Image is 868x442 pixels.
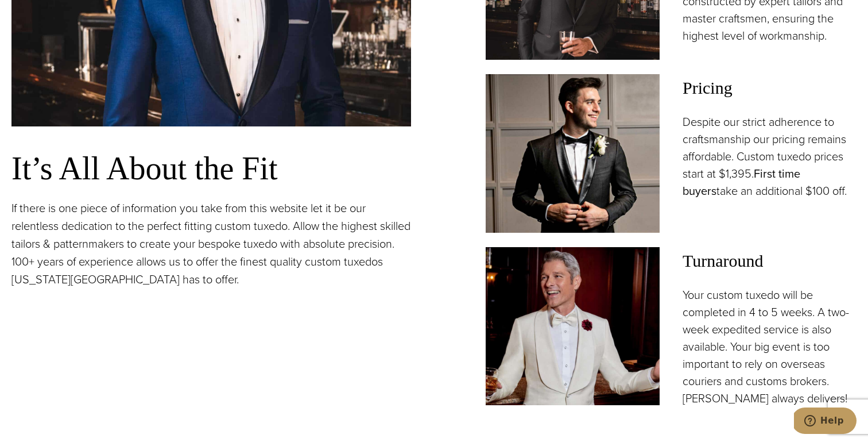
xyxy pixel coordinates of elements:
[794,408,857,436] iframe: Opens a widget where you can chat to one of our agents
[683,113,857,199] p: Despite our strict adherence to craftsmanship our pricing remains affordable. Custom tuxedo price...
[11,149,411,188] h3: It’s All About the Fit
[683,247,857,275] span: Turnaround
[683,286,857,407] p: Your custom tuxedo will be completed in 4 to 5 weeks. A two-week expedited service is also availa...
[486,74,660,232] img: Client in classic black shawl collar black custom tuxedo.
[11,199,411,289] p: If there is one piece of information you take from this website let it be our relentless dedicati...
[683,74,857,102] span: Pricing
[683,165,800,199] a: First time buyers
[486,247,660,405] img: Model in white custom tailored tuxedo jacket with wide white shawl lapel, white shirt and bowtie....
